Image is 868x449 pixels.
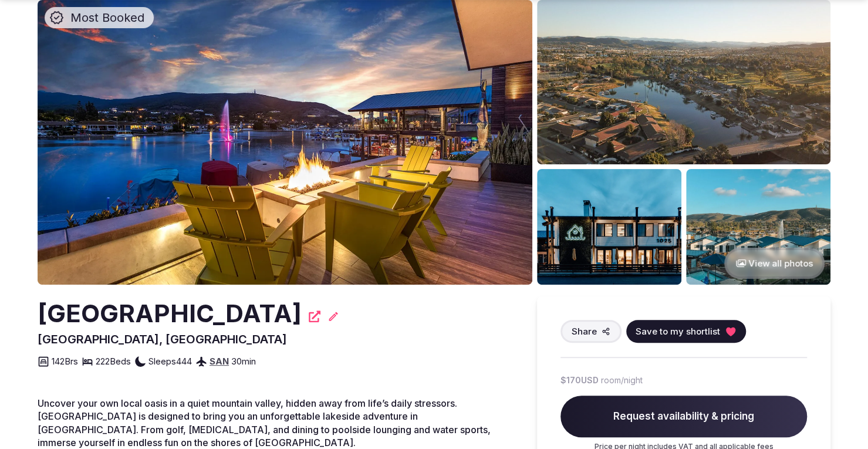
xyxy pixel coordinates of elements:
span: 222 Beds [96,355,131,367]
span: Request availability & pricing [560,396,807,438]
span: 30 min [231,355,256,367]
span: Save to my shortlist [636,325,720,337]
span: $170 USD [560,374,599,386]
a: SAN [210,356,229,367]
img: Venue gallery photo [537,169,681,285]
span: [GEOGRAPHIC_DATA], [GEOGRAPHIC_DATA] [38,332,287,346]
span: Sleeps 444 [148,355,192,367]
button: Save to my shortlist [626,320,746,343]
h2: [GEOGRAPHIC_DATA] [38,296,302,331]
span: Uncover your own local oasis in a quiet mountain valley, hidden away from life’s daily stressors.... [38,397,491,448]
button: Share [560,320,622,343]
span: 142 Brs [52,355,78,367]
button: View all photos [724,248,825,279]
img: Venue gallery photo [686,169,830,285]
span: Share [572,325,597,337]
div: Most Booked [45,7,154,28]
span: room/night [601,374,643,386]
span: Most Booked [66,9,149,26]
